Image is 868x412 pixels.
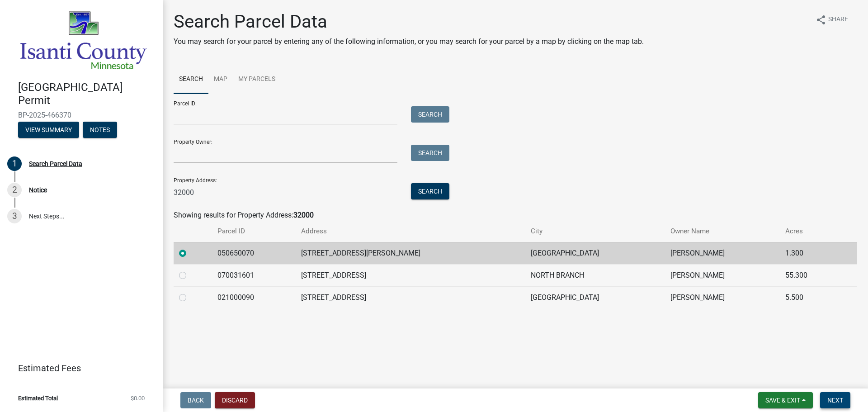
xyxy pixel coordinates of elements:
[296,264,525,286] td: [STREET_ADDRESS]
[780,242,838,264] td: 1.300
[212,242,296,264] td: 050650070
[293,211,314,219] strong: 32000
[29,161,82,167] div: Search Parcel Data
[828,14,848,25] span: Share
[18,127,79,134] wm-modal-confirm: Summary
[18,122,79,138] button: View Summary
[212,286,296,308] td: 021000090
[215,392,255,408] button: Discard
[296,242,525,264] td: [STREET_ADDRESS][PERSON_NAME]
[820,392,850,408] button: Next
[174,65,208,94] a: Search
[758,392,813,408] button: Save & Exit
[18,81,156,107] h4: [GEOGRAPHIC_DATA] Permit
[816,14,826,25] i: share
[765,397,800,404] span: Save & Exit
[665,286,780,308] td: [PERSON_NAME]
[174,11,644,33] h1: Search Parcel Data
[208,65,233,94] a: Map
[7,359,148,377] a: Estimated Fees
[7,183,22,197] div: 2
[827,397,843,404] span: Next
[174,210,857,221] div: Showing results for Property Address:
[780,264,838,286] td: 55.300
[233,65,281,94] a: My Parcels
[188,397,204,404] span: Back
[411,106,449,123] button: Search
[83,122,117,138] button: Notes
[18,111,145,119] span: BP-2025-466370
[83,127,117,134] wm-modal-confirm: Notes
[174,36,644,47] p: You may search for your parcel by entering any of the following information, or you may search fo...
[665,221,780,242] th: Owner Name
[18,9,148,71] img: Isanti County, Minnesota
[525,286,665,308] td: [GEOGRAPHIC_DATA]
[296,221,525,242] th: Address
[808,11,855,28] button: shareShare
[525,264,665,286] td: NORTH BRANCH
[180,392,211,408] button: Back
[665,242,780,264] td: [PERSON_NAME]
[7,209,22,223] div: 3
[29,187,47,193] div: Notice
[525,242,665,264] td: [GEOGRAPHIC_DATA]
[212,221,296,242] th: Parcel ID
[7,156,22,171] div: 1
[18,395,58,401] span: Estimated Total
[296,286,525,308] td: [STREET_ADDRESS]
[780,286,838,308] td: 5.500
[780,221,838,242] th: Acres
[212,264,296,286] td: 070031601
[411,145,449,161] button: Search
[665,264,780,286] td: [PERSON_NAME]
[525,221,665,242] th: City
[131,395,145,401] span: $0.00
[411,183,449,199] button: Search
